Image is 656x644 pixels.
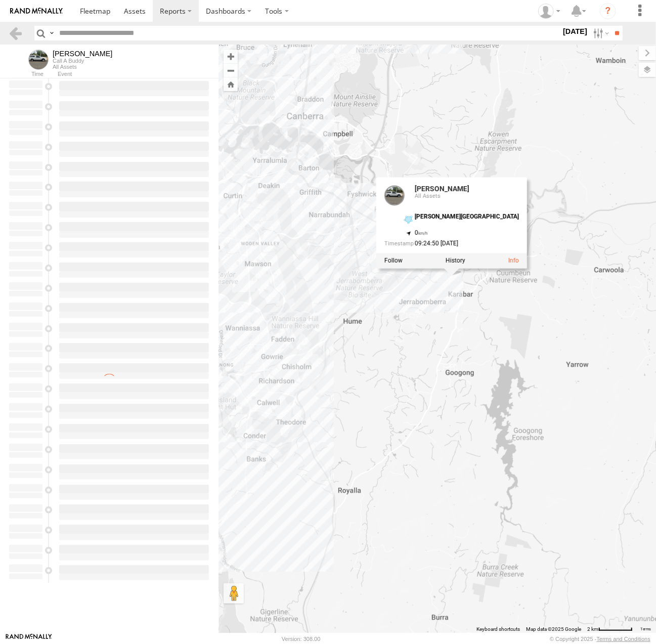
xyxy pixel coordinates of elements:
[584,626,636,633] button: Map scale: 2 km per 64 pixels
[6,634,52,644] a: Visit our Website
[384,186,404,206] a: View Asset Details
[10,8,63,15] img: rand-logo.svg
[414,214,518,221] div: [PERSON_NAME][GEOGRAPHIC_DATA]
[414,185,469,193] a: [PERSON_NAME]
[526,626,581,632] span: Map data ©2025 Google
[282,636,320,642] div: Version: 308.00
[445,257,465,264] label: View Asset History
[53,50,112,58] div: Andrew - View Asset History
[58,72,218,77] div: Event
[224,63,238,77] button: Zoom out
[550,636,650,642] div: © Copyright 2025 -
[8,72,43,77] div: Time
[589,26,611,40] label: Search Filter Options
[384,240,518,247] div: Date/time of location update
[535,4,564,19] div: Helen Mason
[384,257,402,264] label: Realtime tracking of Asset
[414,193,518,199] div: All Assets
[597,636,650,642] a: Terms and Conditions
[508,257,518,264] a: View Asset Details
[53,64,112,70] div: All Assets
[224,77,238,91] button: Zoom Home
[414,229,428,236] span: 0
[600,3,616,19] i: ?
[587,626,598,632] span: 2 km
[53,58,112,64] div: Call A Buddy
[476,626,520,633] button: Keyboard shortcuts
[224,583,244,604] button: Drag Pegman onto the map to open Street View
[8,26,23,40] a: Back to previous Page
[48,26,56,40] label: Search Query
[561,26,589,37] label: [DATE]
[224,50,238,63] button: Zoom in
[641,627,651,631] a: Terms (opens in new tab)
